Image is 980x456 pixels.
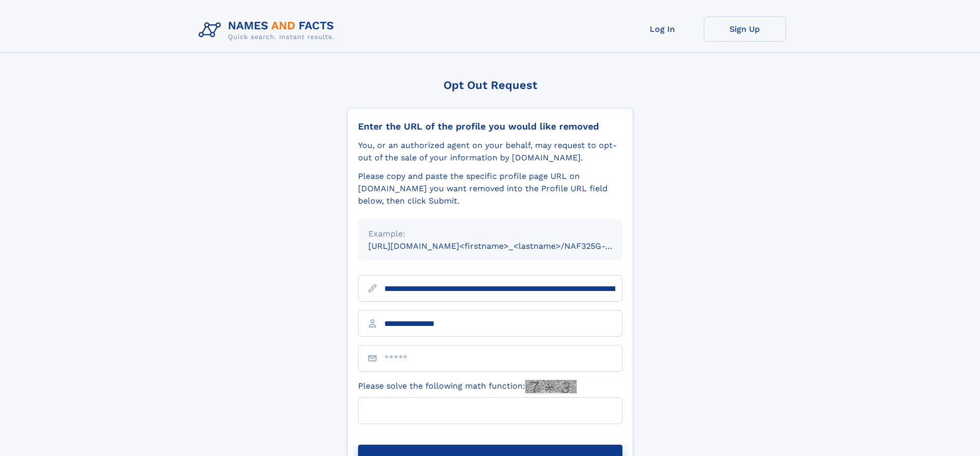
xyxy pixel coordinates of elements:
div: Opt Out Request [347,79,633,92]
div: You, or an authorized agent on your behalf, may request to opt-out of the sale of your informatio... [358,139,622,164]
div: Enter the URL of the profile you would like removed [358,121,622,132]
div: Example: [368,228,612,240]
img: Logo Names and Facts [194,16,343,44]
label: Please solve the following math function: [358,380,577,393]
div: Please copy and paste the specific profile page URL on [DOMAIN_NAME] you want removed into the Pr... [358,170,622,207]
a: Log In [621,16,704,42]
small: [URL][DOMAIN_NAME]<firstname>_<lastname>/NAF325G-xxxxxxxx [368,241,642,251]
a: Sign Up [704,16,786,42]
